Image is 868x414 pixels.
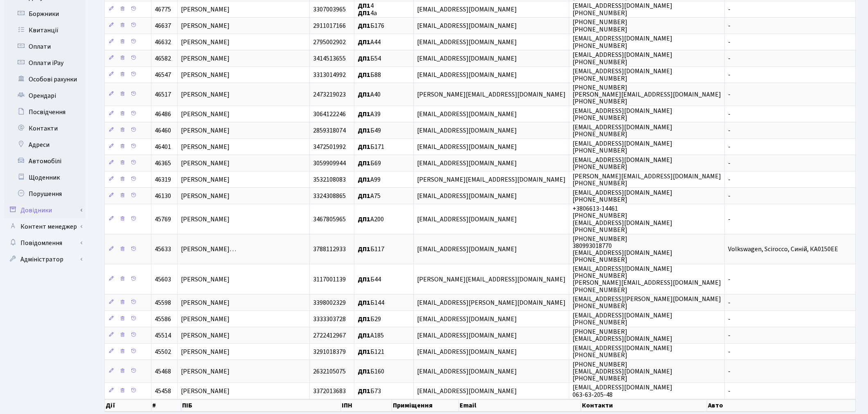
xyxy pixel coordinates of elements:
[181,275,230,284] span: [PERSON_NAME]
[358,347,384,356] span: Б121
[4,153,86,169] a: Автомобілі
[155,387,171,396] span: 45458
[4,104,86,120] a: Посвідчення
[313,191,346,200] span: 3324308865
[728,191,730,200] span: -
[313,159,346,168] span: 3059909944
[573,172,721,188] span: [PERSON_NAME][EMAIL_ADDRESS][DOMAIN_NAME] [PHONE_NUMBER]
[573,383,672,399] span: [EMAIL_ADDRESS][DOMAIN_NAME] 063-63-205-48
[417,298,566,307] span: [EMAIL_ADDRESS][PERSON_NAME][DOMAIN_NAME]
[4,235,86,251] a: Повідомлення
[4,22,86,38] a: Квитанції
[358,142,384,151] span: Б171
[358,331,370,340] b: ДП1
[417,159,517,168] span: [EMAIL_ADDRESS][DOMAIN_NAME]
[358,110,370,119] b: ДП1
[4,55,86,71] a: Оплати iPay
[313,5,346,14] span: 3307003965
[417,54,517,63] span: [EMAIL_ADDRESS][DOMAIN_NAME]
[358,70,370,79] b: ДП1
[313,215,346,224] span: 3467805965
[358,142,370,151] b: ДП1
[573,2,672,18] span: [EMAIL_ADDRESS][DOMAIN_NAME] [PHONE_NUMBER]
[358,126,370,135] b: ДП1
[728,331,730,340] span: -
[417,331,517,340] span: [EMAIL_ADDRESS][DOMAIN_NAME]
[181,245,236,254] span: [PERSON_NAME]…
[181,298,230,307] span: [PERSON_NAME]
[358,9,370,18] b: ДП1
[155,245,171,254] span: 45633
[573,234,672,264] span: [PHONE_NUMBER] 380993018770 [EMAIL_ADDRESS][DOMAIN_NAME] [PHONE_NUMBER]
[181,367,230,376] span: [PERSON_NAME]
[358,367,370,376] b: ДП1
[181,387,230,396] span: [PERSON_NAME]
[155,275,171,284] span: 45603
[728,245,838,254] span: Volkswagen, Scirocco, Синій, КА0150ЕЕ
[358,159,370,168] b: ДП1
[341,399,392,412] th: ІПН
[313,175,346,184] span: 3532108083
[573,204,672,234] span: +3806613-14461 [PHONE_NUMBER] [EMAIL_ADDRESS][DOMAIN_NAME] [PHONE_NUMBER]
[707,399,856,412] th: Авто
[417,126,517,135] span: [EMAIL_ADDRESS][DOMAIN_NAME]
[313,275,346,284] span: 3117001139
[573,327,672,343] span: [PHONE_NUMBER] [EMAIL_ADDRESS][DOMAIN_NAME]
[573,360,672,383] span: [PHONE_NUMBER] [EMAIL_ADDRESS][DOMAIN_NAME] [PHONE_NUMBER]
[181,126,230,135] span: [PERSON_NAME]
[4,137,86,153] a: Адреси
[313,90,346,99] span: 2473219023
[358,110,381,119] span: А39
[358,245,384,254] span: Б117
[581,399,707,412] th: Контакти
[358,298,384,307] span: Б144
[728,215,730,224] span: -
[4,120,86,137] a: Контакти
[573,344,672,360] span: [EMAIL_ADDRESS][DOMAIN_NAME] [PHONE_NUMBER]
[573,264,721,294] span: [EMAIL_ADDRESS][DOMAIN_NAME] [PHONE_NUMBER] [PERSON_NAME][EMAIL_ADDRESS][DOMAIN_NAME] [PHONE_NUMBER]
[573,139,672,155] span: [EMAIL_ADDRESS][DOMAIN_NAME] [PHONE_NUMBER]
[4,218,86,235] a: Контент менеджер
[573,51,672,67] span: [EMAIL_ADDRESS][DOMAIN_NAME] [PHONE_NUMBER]
[417,191,517,200] span: [EMAIL_ADDRESS][DOMAIN_NAME]
[573,311,672,327] span: [EMAIL_ADDRESS][DOMAIN_NAME] [PHONE_NUMBER]
[728,175,730,184] span: -
[155,215,171,224] span: 45769
[313,298,346,307] span: 3398002329
[417,347,517,356] span: [EMAIL_ADDRESS][DOMAIN_NAME]
[358,331,384,340] span: А185
[358,315,381,324] span: Б29
[155,5,171,14] span: 46775
[459,399,581,412] th: Email
[155,175,171,184] span: 46319
[728,110,730,119] span: -
[181,90,230,99] span: [PERSON_NAME]
[313,38,346,47] span: 2795002902
[728,90,730,99] span: -
[358,159,381,168] span: Б69
[181,142,230,151] span: [PERSON_NAME]
[417,142,517,151] span: [EMAIL_ADDRESS][DOMAIN_NAME]
[155,367,171,376] span: 45468
[155,90,171,99] span: 46517
[4,38,86,55] a: Оплати
[573,155,672,171] span: [EMAIL_ADDRESS][DOMAIN_NAME] [PHONE_NUMBER]
[728,126,730,135] span: -
[155,298,171,307] span: 45598
[4,6,86,22] a: Боржники
[181,175,230,184] span: [PERSON_NAME]
[4,169,86,186] a: Щоденник
[313,315,346,324] span: 3333303728
[181,159,230,168] span: [PERSON_NAME]
[358,90,381,99] span: А40
[181,54,230,63] span: [PERSON_NAME]
[358,90,370,99] b: ДП1
[728,159,730,168] span: -
[181,5,230,14] span: [PERSON_NAME]
[573,188,672,204] span: [EMAIL_ADDRESS][DOMAIN_NAME] [PHONE_NUMBER]
[358,215,370,224] b: ДП1
[728,347,730,356] span: -
[358,347,370,356] b: ДП1
[181,347,230,356] span: [PERSON_NAME]
[313,331,346,340] span: 2722412967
